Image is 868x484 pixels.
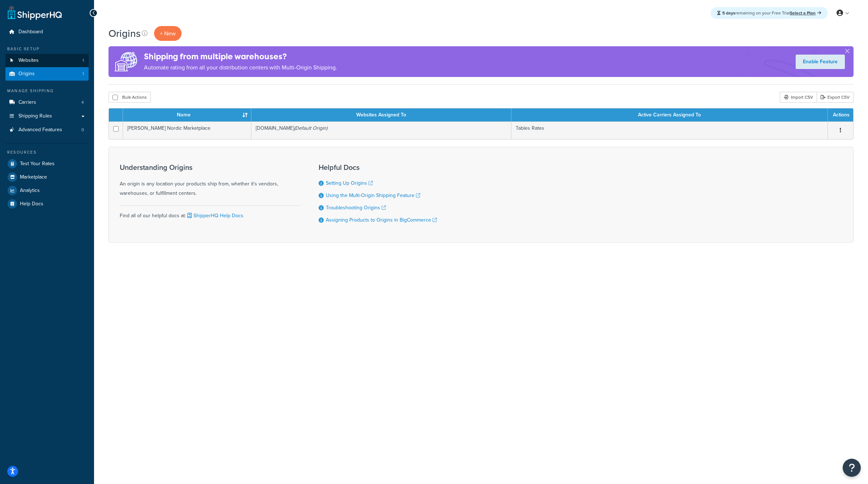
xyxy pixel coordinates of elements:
span: Carriers [18,99,36,106]
a: Dashboard [5,25,89,39]
a: Setting Up Origins [326,179,373,187]
li: Websites [5,54,89,67]
span: + New [160,29,176,38]
th: Actions [828,108,853,121]
a: ShipperHQ Home [8,5,62,20]
a: Origins 1 [5,67,89,81]
span: 1 [82,71,84,77]
span: 1 [82,57,84,64]
h3: Understanding Origins [120,163,301,171]
div: Basic Setup [5,46,89,52]
p: Automate rating from all your distribution centers with Multi-Origin Shipping. [144,63,337,73]
a: Enable Feature [796,55,845,69]
span: Dashboard [18,29,43,35]
span: Marketplace [20,174,47,180]
a: + New [154,26,182,41]
a: Help Docs [5,197,89,210]
td: [DOMAIN_NAME] [251,121,511,139]
div: An origin is any location your products ship from, whether it's vendors, warehouses, or fulfillme... [120,163,301,198]
td: [PERSON_NAME] Nordic Marketplace [123,121,251,139]
div: Import CSV [780,92,817,103]
h4: Shipping from multiple warehouses? [144,51,337,63]
span: Analytics [20,188,40,194]
span: 4 [81,99,84,106]
a: Test Your Rates [5,157,89,170]
h3: Helpful Docs [319,163,437,171]
th: Active Carriers Assigned To [511,108,828,121]
a: Using the Multi-Origin Shipping Feature [326,192,420,199]
a: Select a Plan [790,10,821,16]
a: Websites 1 [5,54,89,67]
div: Manage Shipping [5,88,89,94]
div: remaining on your Free Trial [711,7,828,19]
span: Advanced Features [18,127,62,133]
span: Help Docs [20,201,43,207]
th: Websites Assigned To [251,108,511,121]
a: Export CSV [817,92,854,103]
span: Shipping Rules [18,113,52,119]
div: Find all of our helpful docs at: [120,205,301,220]
div: Resources [5,149,89,155]
a: Advanced Features 0 [5,123,89,137]
i: (Default Origin) [294,124,327,132]
a: Marketplace [5,171,89,184]
a: ShipperHQ Help Docs [186,212,243,219]
strong: 5 days [722,10,735,16]
a: Shipping Rules [5,110,89,123]
td: Tables Rates [511,121,828,139]
a: Carriers 4 [5,96,89,109]
span: Origins [18,71,35,77]
li: Origins [5,67,89,81]
th: Name : activate to sort column ascending [123,108,251,121]
span: Test Your Rates [20,161,55,167]
button: Bulk Actions [109,92,151,103]
span: Websites [18,57,39,64]
img: ad-origins-multi-dfa493678c5a35abed25fd24b4b8a3fa3505936ce257c16c00bdefe2f3200be3.png [109,46,144,77]
a: Assigning Products to Origins in BigCommerce [326,216,437,224]
a: Analytics [5,184,89,197]
a: Troubleshooting Origins [326,204,386,211]
span: 0 [81,127,84,133]
h1: Origins [109,26,141,40]
li: Carriers [5,96,89,109]
li: Advanced Features [5,123,89,137]
button: Open Resource Center [843,459,861,477]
